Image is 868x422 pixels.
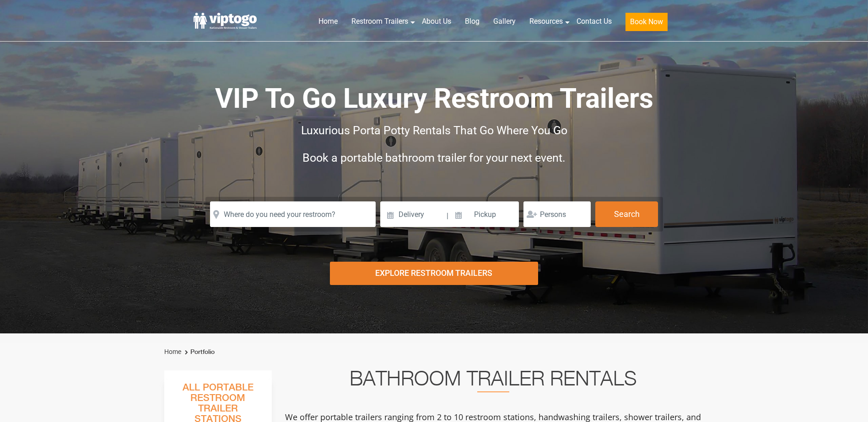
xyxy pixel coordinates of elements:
input: Delivery [380,201,446,227]
a: Home [312,11,345,32]
button: Live Chat [831,385,868,422]
a: Home [164,348,181,355]
input: Pickup [450,201,519,227]
div: Explore Restroom Trailers [330,262,538,285]
a: Contact Us [570,11,619,32]
button: Search [595,201,658,227]
button: Book Now [625,13,668,31]
a: Blog [458,11,486,32]
a: Book Now [619,11,674,37]
a: Gallery [486,11,523,32]
h2: Bathroom Trailer Rentals [284,370,702,392]
span: Luxurious Porta Potty Rentals That Go Where You Go [301,124,567,137]
a: About Us [415,11,458,32]
span: | [447,201,448,231]
span: VIP To Go Luxury Restroom Trailers [215,82,653,115]
li: Portfolio [183,347,215,358]
input: Persons [523,201,591,227]
a: Restroom Trailers [345,11,415,32]
span: Book a portable bathroom trailer for your next event. [302,151,566,164]
a: Resources [523,11,570,32]
input: Where do you need your restroom? [210,201,376,227]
